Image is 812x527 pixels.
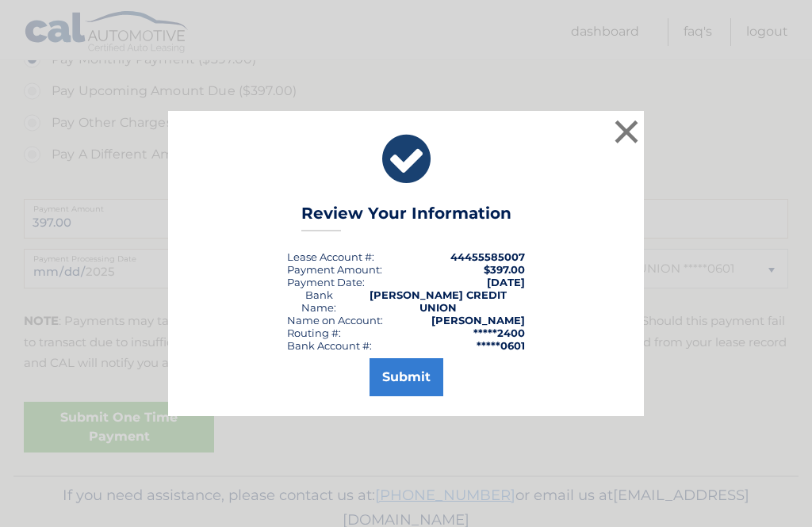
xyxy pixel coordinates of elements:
button: × [611,116,642,147]
div: Routing #: [287,327,341,339]
div: Lease Account #: [287,250,374,263]
div: Name on Account: [287,314,383,327]
div: Bank Name: [287,288,350,314]
span: $397.00 [484,263,525,276]
strong: [PERSON_NAME] CREDIT UNION [370,288,507,314]
div: Bank Account #: [287,339,372,352]
h3: Review Your Information [301,204,511,231]
strong: 44455585007 [450,250,525,263]
span: Payment Date [287,276,362,288]
span: [DATE] [487,276,525,288]
strong: [PERSON_NAME] [431,314,525,327]
div: : [287,276,365,288]
button: Submit [370,358,443,396]
div: Payment Amount: [287,263,382,276]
